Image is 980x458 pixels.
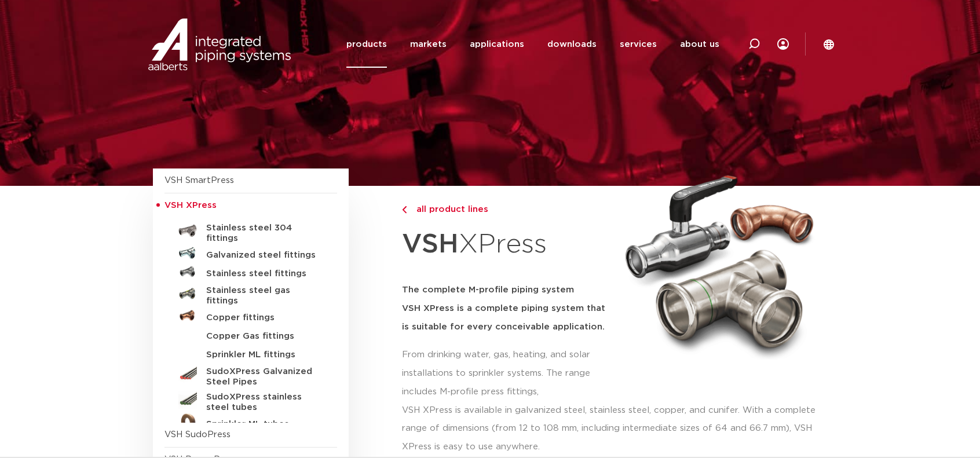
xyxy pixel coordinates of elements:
a: Sprinkler ML fittings [164,343,337,362]
img: chevron-right.svg [402,206,407,214]
font: VSH XPress [164,201,217,210]
nav: Menu [346,21,719,68]
font: From drinking water, gas, heating, and solar installations to sprinkler systems. The range includ... [402,350,590,396]
font: downloads [547,40,597,49]
a: SudoXPress stainless steel tubes [164,387,337,413]
a: markets [410,21,447,68]
font: Copper Gas fittings [206,332,294,340]
font: applications [470,40,524,49]
font: VSH XPress is available in galvanized steel, stainless steel, copper, and cunifer. With a complet... [402,406,816,452]
font: VSH XPress is a complete piping system that is suitable for every conceivable application. [402,304,605,331]
a: products [346,21,387,68]
font: all product lines [416,205,488,214]
font: VSH [402,231,459,258]
font: XPress [459,231,547,258]
a: Copper fittings [164,306,337,325]
font: Galvanized steel fittings [206,251,316,259]
font: Sprinkler ML fittings [206,350,295,359]
a: SudoXPress Galvanized Steel Pipes [164,362,337,387]
a: Copper Gas fittings [164,325,337,343]
font: The complete M-profile piping system [402,285,574,294]
font: SudoXPress Galvanized Steel Pipes [206,367,312,386]
a: Sprinkler ML tubes [164,413,337,431]
font: services [620,40,657,49]
a: Galvanized steel fittings [164,244,337,262]
font: about us [680,40,719,49]
a: VSH SudoPress [164,430,231,439]
font: SudoXPress stainless steel tubes [206,393,302,412]
a: Stainless steel 304 fittings [164,218,337,244]
a: VSH SmartPress [164,176,234,185]
font: Copper fittings [206,313,275,322]
font: markets [410,40,447,49]
font: Stainless steel 304 fittings [206,223,292,243]
font: Sprinkler ML tubes [206,420,289,428]
font: products [346,40,387,49]
a: all product lines [402,203,612,217]
a: Stainless steel gas fittings [164,281,337,306]
font: Stainless steel gas fittings [206,286,290,305]
div: my IPS [777,21,789,68]
a: Stainless steel fittings [164,262,337,281]
a: applications [470,21,524,68]
font: Stainless steel fittings [206,269,306,278]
